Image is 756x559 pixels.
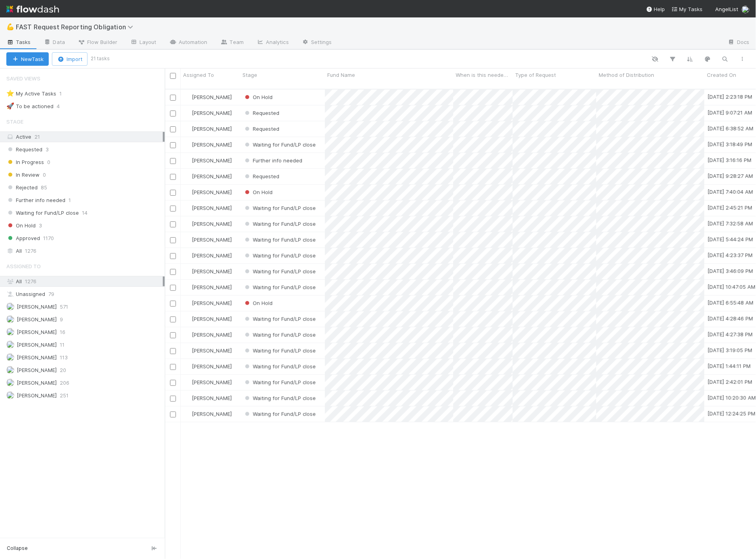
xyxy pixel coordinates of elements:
div: To be actioned [6,101,53,111]
span: [PERSON_NAME] [192,316,232,322]
span: Waiting for Fund/LP close [243,268,316,275]
div: [PERSON_NAME] [184,283,232,291]
span: 14 [82,208,88,218]
span: Requested [6,145,42,155]
img: avatar_8d06466b-a936-4205-8f52-b0cc03e2a179.png [184,268,191,275]
span: 1170 [43,233,54,243]
span: On Hold [243,94,273,100]
span: [PERSON_NAME] [192,157,232,164]
span: Assigned To [6,258,41,274]
span: [PERSON_NAME] [17,303,57,310]
span: Waiting for Fund/LP close [243,395,316,401]
span: Waiting for Fund/LP close [243,221,316,227]
div: [DATE] 2:42:01 PM [708,378,752,386]
input: Toggle Row Selected [170,158,176,164]
span: [PERSON_NAME] [192,205,232,211]
img: avatar_8c44b08f-3bc4-4c10-8fb8-2c0d4b5a4cd3.png [6,366,14,374]
span: Flow Builder [78,38,117,46]
span: [PERSON_NAME] [192,268,232,275]
div: [PERSON_NAME] [184,394,232,402]
div: [PERSON_NAME] [184,315,232,323]
input: Toggle Row Selected [170,190,176,196]
a: Data [37,36,71,49]
button: Import [52,52,88,66]
a: My Tasks [672,5,703,13]
span: 85 [41,183,47,193]
span: 113 [60,353,68,362]
span: AngelList [716,6,739,12]
span: Saved Views [6,71,40,86]
div: [PERSON_NAME] [184,331,232,339]
span: [PERSON_NAME] [192,126,232,132]
div: [DATE] 6:38:52 AM [708,124,754,132]
img: avatar_8d06466b-a936-4205-8f52-b0cc03e2a179.png [6,391,14,399]
span: [PERSON_NAME] [192,347,232,354]
img: avatar_e5ec2f5b-afc7-4357-8cf1-2139873d70b1.png [6,341,14,349]
span: [PERSON_NAME] [192,411,232,417]
span: Requested [243,110,279,116]
div: [DATE] 2:45:21 PM [708,204,752,212]
div: [DATE] 3:46:09 PM [708,267,753,275]
img: avatar_8d06466b-a936-4205-8f52-b0cc03e2a179.png [184,141,191,148]
span: [PERSON_NAME] [192,94,232,100]
img: avatar_8d06466b-a936-4205-8f52-b0cc03e2a179.png [184,284,191,290]
input: Toggle Row Selected [170,206,176,212]
span: My Tasks [672,6,703,12]
span: 1 [69,195,71,205]
span: FAST Request Reporting Obligation [16,23,137,31]
input: Toggle Row Selected [170,301,176,307]
div: [PERSON_NAME] [184,156,232,164]
span: 21 [34,134,40,140]
span: [PERSON_NAME] [192,284,232,290]
span: Approved [6,233,40,243]
div: Unassigned [6,289,163,299]
input: Toggle Row Selected [170,142,176,148]
div: [DATE] 4:28:46 PM [708,315,753,322]
a: Team [214,36,250,49]
div: [DATE] 10:47:05 AM [708,283,756,291]
div: Waiting for Fund/LP close [243,141,316,149]
a: Docs [722,36,756,49]
img: avatar_8d06466b-a936-4205-8f52-b0cc03e2a179.png [184,411,191,417]
div: Requested [243,172,279,180]
input: Toggle Row Selected [170,174,176,180]
div: Waiting for Fund/LP close [243,331,316,339]
input: Toggle Row Selected [170,95,176,101]
span: 0 [43,170,46,180]
span: [PERSON_NAME] [192,221,232,227]
span: Created On [707,71,736,79]
span: Waiting for Fund/LP close [243,141,316,148]
span: Assigned To [183,71,214,79]
div: Waiting for Fund/LP close [243,394,316,402]
span: [PERSON_NAME] [192,395,232,401]
div: [PERSON_NAME] [184,220,232,228]
img: avatar_c7c7de23-09de-42ad-8e02-7981c37ee075.png [184,173,191,179]
span: 206 [60,378,69,388]
span: [PERSON_NAME] [17,342,57,348]
span: Requested [243,173,279,179]
input: Toggle Row Selected [170,237,176,243]
span: [PERSON_NAME] [192,363,232,370]
input: Toggle Row Selected [170,348,176,354]
span: 20 [60,365,66,375]
span: [PERSON_NAME] [192,189,232,195]
input: Toggle Row Selected [170,380,176,386]
span: [PERSON_NAME] [17,329,57,335]
span: Stage [242,71,257,79]
img: avatar_8d06466b-a936-4205-8f52-b0cc03e2a179.png [184,157,191,164]
div: Requested [243,109,279,117]
input: Toggle Row Selected [170,285,176,291]
span: 0 [47,157,50,167]
input: Toggle Row Selected [170,317,176,322]
div: Waiting for Fund/LP close [243,315,316,323]
small: 21 tasks [91,55,110,62]
div: [PERSON_NAME] [184,93,232,101]
div: [DATE] 4:27:38 PM [708,330,753,338]
span: [PERSON_NAME] [192,332,232,338]
span: ⭐ [6,90,14,97]
span: [PERSON_NAME] [192,379,232,385]
div: [PERSON_NAME] [184,172,232,180]
span: Waiting for Fund/LP close [243,332,316,338]
span: 1276 [25,278,36,284]
div: [DATE] 5:44:24 PM [708,235,753,243]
